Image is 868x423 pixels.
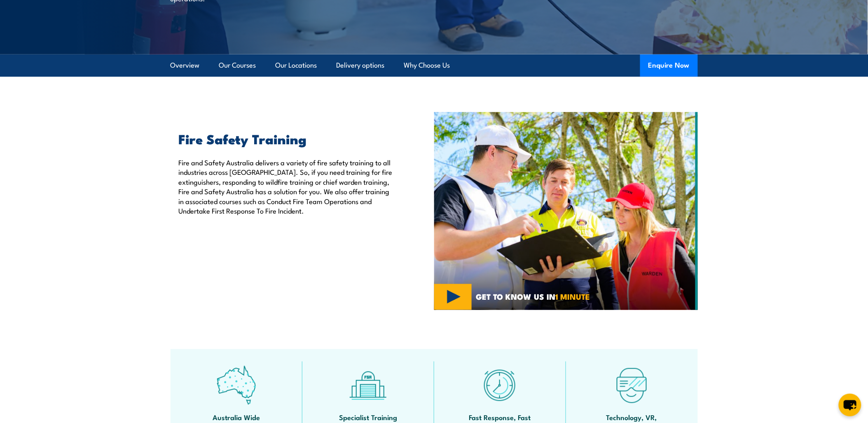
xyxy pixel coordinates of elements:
a: Why Choose Us [404,54,450,76]
img: facilities-icon [349,366,388,405]
a: Overview [171,54,200,76]
img: auswide-icon [217,366,256,405]
button: Enquire Now [640,54,698,77]
strong: 1 MINUTE [556,290,590,302]
button: chat-button [839,394,861,416]
img: Fire Safety Training Courses [434,112,698,310]
img: fast-icon [480,366,519,405]
span: GET TO KNOW US IN [476,293,590,300]
a: Our Locations [276,54,317,76]
h2: Fire Safety Training [179,133,396,144]
a: Delivery options [337,54,385,76]
p: Fire and Safety Australia delivers a variety of fire safety training to all industries across [GE... [179,157,396,215]
img: tech-icon [612,366,651,405]
a: Our Courses [219,54,256,76]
